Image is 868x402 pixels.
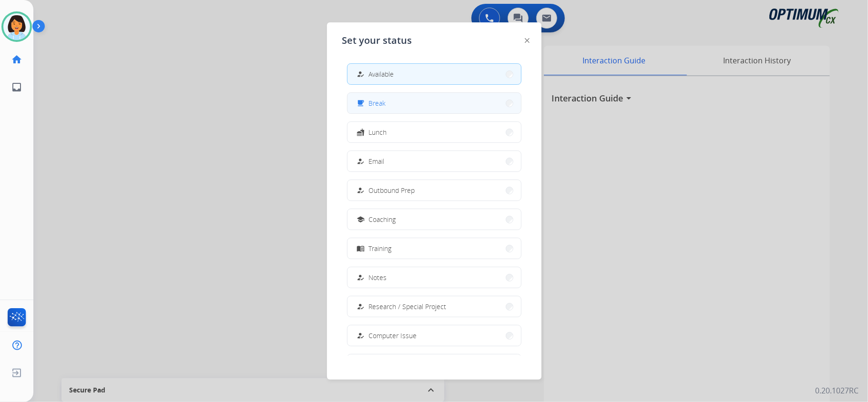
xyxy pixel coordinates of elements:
[357,215,365,223] mat-icon: school
[369,69,394,79] span: Available
[369,127,387,137] span: Lunch
[357,186,365,194] mat-icon: how_to_reg
[357,99,365,107] mat-icon: free_breakfast
[11,54,22,65] mat-icon: home
[347,64,521,84] button: Available
[369,331,417,341] span: Computer Issue
[357,128,365,136] mat-icon: fastfood
[815,385,858,396] p: 0.20.1027RC
[347,180,521,201] button: Outbound Prep
[369,98,386,108] span: Break
[357,273,365,281] mat-icon: how_to_reg
[342,34,412,47] span: Set your status
[357,157,365,165] mat-icon: how_to_reg
[3,13,30,40] img: avatar
[347,238,521,259] button: Training
[347,151,521,171] button: Email
[357,244,365,252] mat-icon: menu_book
[369,272,387,282] span: Notes
[369,301,447,312] span: Research / Special Project
[347,122,521,142] button: Lunch
[369,185,415,195] span: Outbound Prep
[369,156,385,166] span: Email
[347,354,521,375] button: Internet Issue
[357,302,365,311] mat-icon: how_to_reg
[357,332,365,340] mat-icon: how_to_reg
[347,267,521,288] button: Notes
[347,325,521,346] button: Computer Issue
[369,243,392,253] span: Training
[347,209,521,230] button: Coaching
[347,93,521,113] button: Break
[11,81,22,93] mat-icon: inbox
[347,296,521,317] button: Research / Special Project
[525,38,530,43] img: close-button
[357,70,365,78] mat-icon: how_to_reg
[369,214,396,224] span: Coaching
